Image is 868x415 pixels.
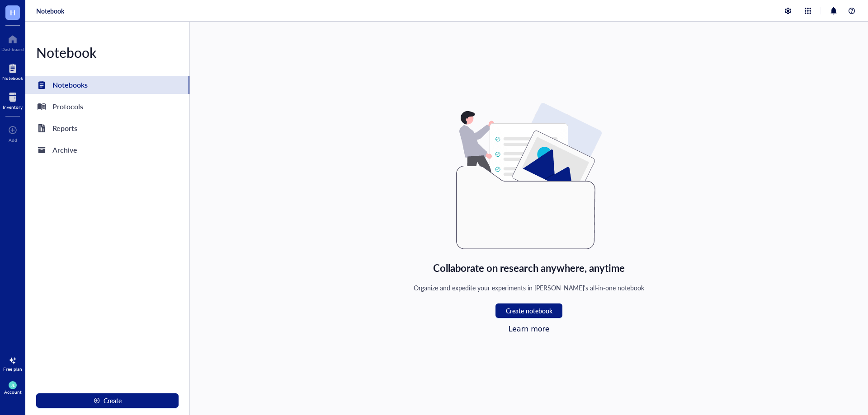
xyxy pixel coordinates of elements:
[495,303,562,318] button: Create notebook
[3,90,23,110] a: Inventory
[104,397,122,404] span: Create
[1,47,24,52] div: Dashboard
[1,32,24,52] a: Dashboard
[10,7,15,18] span: H
[25,43,189,61] div: Notebook
[3,104,23,110] div: Inventory
[456,103,602,249] img: Empty state
[2,75,23,81] div: Notebook
[36,393,179,408] button: Create
[3,366,22,372] div: Free plan
[25,141,189,159] a: Archive
[36,7,64,15] a: Notebook
[25,76,189,94] a: Notebooks
[9,137,17,143] div: Add
[52,79,88,91] div: Notebooks
[508,325,549,333] a: Learn more
[11,382,15,388] span: JL
[506,307,552,314] span: Create notebook
[414,283,645,293] div: Organize and expedite your experiments in [PERSON_NAME]'s all-in-one notebook
[52,144,77,156] div: Archive
[52,100,83,113] div: Protocols
[52,122,77,135] div: Reports
[433,260,625,275] div: Collaborate on research anywhere, anytime
[4,389,22,395] div: Account
[25,119,189,137] a: Reports
[25,98,189,116] a: Protocols
[2,61,23,81] a: Notebook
